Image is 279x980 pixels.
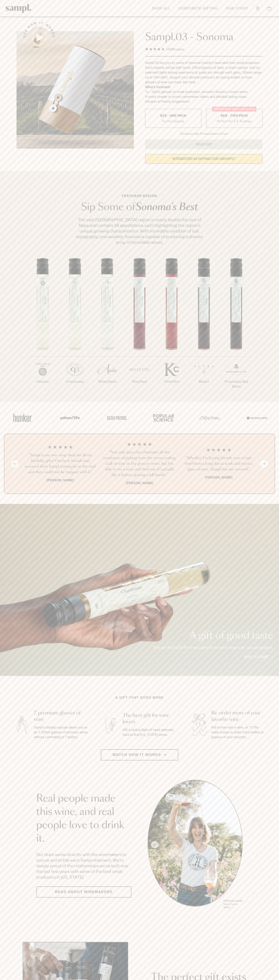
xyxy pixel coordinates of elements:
div: Christmas SALE! Save 20% [212,107,256,112]
img: Sampl.03 - Sonoma [17,31,134,149]
h3: “Whether I'm having friends over or just tired from a long day at work and need a glass of wine, ... [182,455,255,472]
img: Artboard_1_c8cd28af-0030-4af1-819c-248e302c7f06_x450.png [10,409,35,426]
button: Next slide [260,460,268,467]
b: [PERSON_NAME] [47,478,74,482]
strong: What’s Included: [145,85,171,89]
li: 7x - 100ml glasses of small production, premium Sonoma County wines [145,90,262,94]
span: $55 - One Pack [160,114,187,118]
a: Our Story [224,4,250,13]
h2: A gift that gives more [116,695,164,700]
li: 1 / 7 [27,258,59,397]
li: 3 / 7 [91,258,123,397]
span: 140 [166,47,172,51]
button: See how it works [28,26,50,49]
button: Sold Out [145,140,262,149]
small: Try the Capsule [162,119,184,123]
li: Christmas Sale Pricing Shown In Cart [178,132,230,136]
b: [PERSON_NAME] [126,481,153,485]
h3: “Sampl is my one-stop shop for all my birthday gifts! Our best friends just received their Sampl ... [24,452,97,475]
img: Artboard_4_28b4d326-c26e-48f9-9c80-911f17d6414e_x450.png [151,409,175,426]
p: Merlot [188,379,220,384]
button: Previous slide [11,460,19,467]
small: Perfect For 2-4 Tastings [217,119,252,123]
li: 3 / 4 [182,442,255,486]
img: Artboard_5_7fdae55a-36fd-43f7-8bfd-f74a06a2878e_x450.png [104,409,128,426]
p: Our team works directly with the winemakers to source and bottle each Sampl shipment. We’re deepl... [36,852,131,880]
li: 2 / 4 [103,442,176,486]
a: interested in gifting for groups? [145,154,262,164]
div: slide 1 [148,780,243,910]
h2: Sip Some of [75,202,204,212]
h3: The best gift for wine lovers [123,712,177,725]
p: Featured Region [75,194,204,198]
li: Recipes & Pairing Suggestions [145,99,262,104]
img: Sampl logo [6,4,31,13]
em: Sonoma's Best [135,202,198,212]
p: Albarino [27,379,59,384]
p: Fall in love with a wine, or 7? We make it easy to order more bottles or glasses of your favorites. [211,725,266,740]
li: 7 / 7 [220,258,252,402]
img: Artboard_7_5b34974b-f019-449e-91fb-745f8d0877ee_x450.png [244,409,269,426]
button: Watch how it works [101,749,178,760]
li: 1 / 4 [24,442,97,486]
p: Pinot Noir [156,379,188,384]
ul: carousel [148,780,243,910]
a: Read about Winemakers [36,886,131,898]
img: Artboard_3_0b291449-6e8c-4d07-b2c2-3f3601a19cd1_x450.png [198,409,222,426]
li: 4 / 7 [123,258,156,397]
b: [PERSON_NAME] [205,475,232,479]
p: The perfect gift for everyone from wine lovers to casual sippers. [153,645,273,650]
p: Gift a tasting flight of hand-selected, hard-to-find [US_STATE] wines. [123,728,177,737]
p: Pinot Noir [123,379,156,384]
p: White Blend [91,379,123,384]
p: Chardonnay [59,379,91,384]
li: 5 / 7 [156,258,188,397]
div: 140Reviews [145,47,184,52]
h2: Real people made this wine, and real people love to drink it. [36,792,131,845]
a: Add to cart [244,654,273,660]
span: $88 - Two Pack [221,114,248,118]
div: Sampl.03 lets you try some of Sonoma County's best wine from small producers. Each capsule comes ... [145,60,262,85]
h3: “Not only does this eliminate all the confusion of picking from the never ending wall of wine in ... [103,450,176,478]
h1: Sampl.03 - Sonoma [145,31,262,43]
a: Corporate Gifting [176,4,220,13]
span: Reviews [172,47,184,51]
p: Proprietary Red Blend [220,379,252,389]
h3: 7 premium glasses of wine [34,710,89,723]
li: 2 / 7 [59,258,91,397]
p: Sampl's tasting capsule allows you to try 7 100ml glasses of premium wines without committing to ... [34,725,89,740]
a: Shop All [150,4,172,13]
p: A gift of good taste [153,631,273,641]
p: [PERSON_NAME] Sutro, Sutro Wines [223,899,243,909]
li: 6 / 7 [188,258,220,397]
h3: Re-order more of your favorite wine [211,710,266,723]
img: Artboard_6_04f9a106-072f-468a-bdd7-f11783b05722_x450.png [57,409,81,426]
p: The vast [GEOGRAPHIC_DATA] region is nearly double the size of Napa and contains 18 appellations,... [75,217,204,245]
li: A smart coaster to access winemaker videos and detailed tasting notes. [145,94,262,99]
